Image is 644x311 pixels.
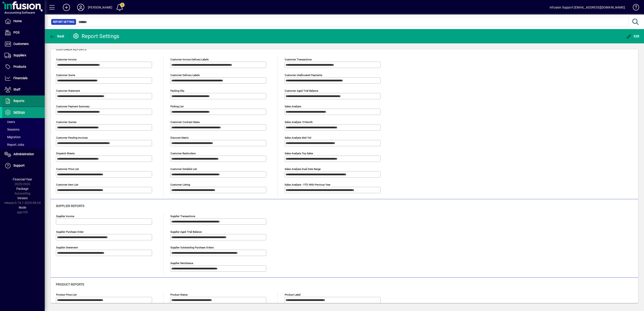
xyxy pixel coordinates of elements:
[170,89,184,92] mat-label: Packing Slip
[56,215,74,218] mat-label: Supplier invoice
[170,293,188,296] mat-label: Product status
[285,105,301,108] mat-label: Sales analysis
[285,136,311,139] mat-label: Sales analysis mtd ytd
[285,74,322,77] mat-label: Customer unallocated payments
[285,89,318,92] mat-label: Customer aged trial balance
[56,230,84,233] mat-label: Supplier purchase order
[73,33,119,40] div: Report Settings
[4,135,21,139] span: Migration
[2,50,45,61] a: Suppliers
[13,110,25,114] span: Settings
[17,196,28,200] span: Version
[13,152,34,156] span: Administration
[56,283,84,286] span: Product reports
[2,27,45,38] a: POS
[285,183,330,186] mat-label: Sales analysis - YTD with previous year
[626,34,640,38] span: Edit
[2,61,45,72] a: Products
[56,89,80,92] mat-label: Customer statement
[56,204,84,208] span: Supplier reports
[170,246,214,249] mat-label: Supplier outstanding purchase orders
[56,74,75,77] mat-label: Customer quote
[285,58,312,61] mat-label: Customer transactions
[88,4,112,11] div: [PERSON_NAME]
[53,20,74,24] span: Report Setting
[285,121,313,124] mat-label: Sales analysis 13 month
[13,178,32,181] span: Financial Year
[2,141,45,148] a: Report Jobs
[56,121,76,124] mat-label: Customer quotes
[13,19,22,23] span: Home
[13,65,26,68] span: Products
[2,160,45,171] a: Support
[2,73,45,84] a: Financials
[170,152,196,155] mat-label: Customer Backorders
[74,3,88,11] button: Profile
[2,133,45,141] a: Migration
[2,126,45,133] a: Sessions
[285,152,313,155] mat-label: Sales analysis top sales
[170,105,184,108] mat-label: Picking List
[56,105,89,108] mat-label: Customer Payment Summary
[48,32,66,40] button: Back
[2,95,45,107] a: Reports
[170,230,202,233] mat-label: Supplier aged trial balance
[550,4,625,11] div: Infusion Support [EMAIL_ADDRESS][DOMAIN_NAME]
[2,84,45,95] a: Staff
[45,32,69,40] app-page-header-button: Back
[170,74,200,77] mat-label: Customer delivery labels
[59,3,74,11] button: Add
[2,16,45,27] a: Home
[4,128,19,131] span: Sessions
[13,76,28,80] span: Financials
[170,121,200,124] mat-label: Customer Contract Rates
[625,32,641,40] button: Edit
[4,143,24,146] span: Report Jobs
[170,167,197,171] mat-label: Customer Detailed List
[170,136,189,139] mat-label: Discount Matrix
[13,99,24,103] span: Reports
[13,42,29,46] span: Customers
[170,262,193,265] mat-label: Supplier remittance
[49,34,64,38] span: Back
[56,183,78,186] mat-label: Customer Item List
[2,149,45,160] a: Administration
[13,31,19,34] span: POS
[56,47,86,51] span: Customer reports
[56,136,88,139] mat-label: Customer pending invoices
[285,167,321,171] mat-label: Sales analysis dual date range
[2,118,45,126] a: Users
[285,293,301,296] mat-label: Product label
[56,246,78,249] mat-label: Supplier statement
[19,206,26,209] span: Node
[56,58,76,61] mat-label: Customer invoice
[170,183,190,186] mat-label: Customer Listing
[56,293,77,296] mat-label: Product price list
[4,120,15,124] span: Users
[2,38,45,50] a: Customers
[13,88,20,91] span: Staff
[170,215,195,218] mat-label: Supplier transactions
[16,187,28,190] span: Package
[56,152,75,155] mat-label: Dispatch sheets
[13,164,25,167] span: Support
[56,167,79,171] mat-label: Customer Price List
[13,53,26,57] span: Suppliers
[170,58,209,61] mat-label: Customer invoice delivery labels
[629,1,638,15] a: Knowledge Base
